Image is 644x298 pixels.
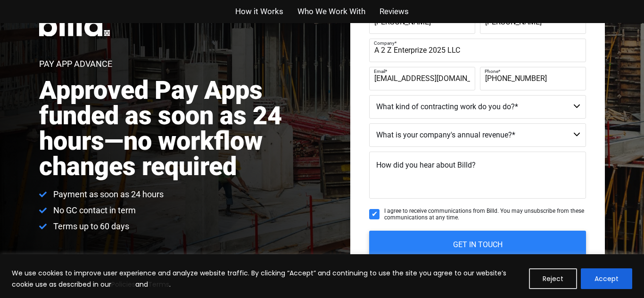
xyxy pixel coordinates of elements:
button: Accept [581,268,632,289]
a: Reviews [380,5,409,18]
p: We use cookies to improve user experience and analyze website traffic. By clicking “Accept” and c... [12,267,522,290]
span: No GC contact in term [51,205,136,216]
h2: Approved Pay Apps funded as soon as 24 hours—no workflow changes required [39,78,332,179]
input: I agree to receive communications from Billd. You may unsubscribe from these communications at an... [369,209,380,219]
a: How it Works [235,5,283,18]
span: Terms up to 60 days [51,221,129,232]
span: Company [374,40,395,45]
span: Payment as soon as 24 hours [51,189,164,200]
span: Phone [485,68,498,73]
span: Email [374,68,385,73]
a: Terms [148,280,169,289]
a: Who We Work With [297,5,365,18]
span: I agree to receive communications from Billd. You may unsubscribe from these communications at an... [384,208,586,221]
span: How did you hear about Billd? [376,161,476,169]
h1: Pay App Advance [39,60,112,68]
button: Reject [529,268,577,289]
input: GET IN TOUCH [369,231,586,259]
a: Policies [111,280,135,289]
